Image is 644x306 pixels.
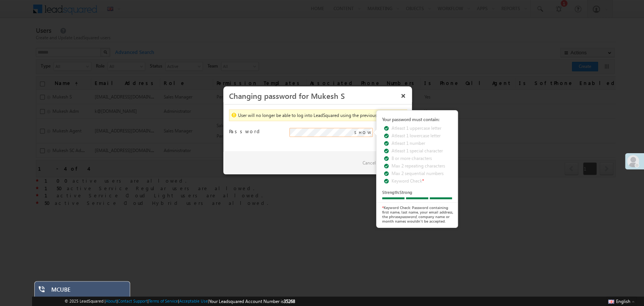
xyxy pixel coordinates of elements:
div: Your password must contain: [382,116,455,123]
span: © 2025 LeadSquared | | | | | [65,298,295,305]
span: User will no longer be able to log into LeadSquared using the previous password. [238,112,398,118]
li: Atleast 1 special character [384,148,455,155]
span: English [616,298,630,304]
h3: Changing password for Mukesh S [229,89,397,102]
li: Max 2 sequential numbers [384,170,455,178]
span: Keyword Check: Password containing first name, last name, your email address, the phrase , compan... [382,205,453,223]
span: Your Leadsquared Account Number is [209,298,295,304]
span: SHOW [354,129,371,136]
a: About [106,298,117,303]
span: Strength: [382,190,400,195]
a: Cancel [359,157,380,169]
li: Atleast 1 uppercase letter [384,125,455,132]
a: Terms of Service [149,298,178,303]
i: password [400,214,417,219]
span: 35268 [284,298,295,304]
li: Max 2 repeating characters [384,163,455,170]
a: Contact Support [118,298,148,303]
li: 8 or more characters [384,155,455,163]
a: Acceptable Use [179,298,208,303]
li: Keyword Check [384,178,455,185]
button: × [397,89,409,102]
li: Atleast 1 number [384,140,455,148]
span: Strong [400,190,412,195]
label: Password [229,128,285,135]
div: MCUBE [51,286,124,297]
button: English [606,297,636,306]
li: Atleast 1 lowercase letter [384,132,455,140]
